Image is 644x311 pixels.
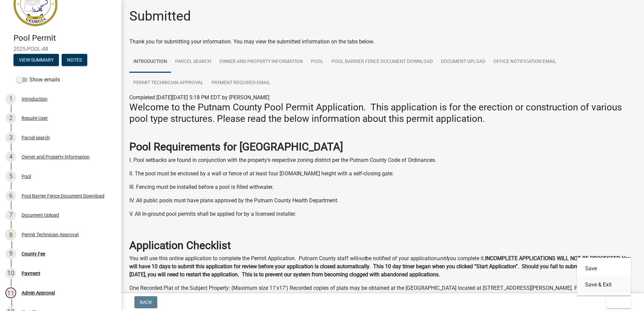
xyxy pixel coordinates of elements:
[13,54,59,66] button: View Summary
[577,258,631,296] div: Exit
[5,151,16,162] div: 4
[13,46,108,52] span: 2025-POOL-48
[22,174,31,179] div: Pool
[215,51,307,73] a: Owner and Property Information
[22,213,59,217] div: Document Upload
[129,239,231,252] strong: Application Checklist
[129,254,636,279] p: You will use this online application to complete the Permit Application. Putnam County staff will...
[5,287,16,298] div: 11
[22,135,50,140] div: Parcel search
[62,54,87,66] button: Notes
[22,97,47,101] div: Introduction
[22,232,78,237] div: Permit Technician Approval
[358,255,366,262] i: not
[437,255,447,262] i: until
[129,255,631,278] strong: You will have 10 days to submit this application for review before your application is closed aut...
[129,94,269,101] span: Completed [DATE][DATE] 5:18 PM EDT by [PERSON_NAME]
[22,251,45,256] div: County Fee
[612,300,621,305] span: Exit
[5,210,16,220] div: 7
[577,261,631,277] button: Save
[5,94,16,104] div: 1
[22,154,90,159] div: Owner and Property Information
[5,113,16,124] div: 2
[16,76,60,84] label: Show emails
[606,296,631,308] button: Exit
[5,171,16,182] div: 5
[437,51,489,73] a: Document Upload
[129,156,636,164] p: I. Pool setbacks are found in conjunction with the property's respective zoning district per the ...
[129,183,636,191] p: III. Fencing must be installed before a pool is filled withwater.
[327,51,437,73] a: Pool Barrier Fence Document Download
[140,300,152,305] span: Back
[171,51,215,73] a: Parcel search
[129,51,171,73] a: Introduction
[5,268,16,279] div: 10
[129,38,636,46] div: Thank you for submitting your information. You may view the submitted information on the tabs below.
[13,58,59,63] wm-modal-confirm: Summary
[577,277,631,293] button: Save & Exit
[129,140,343,153] strong: Pool Requirements for [GEOGRAPHIC_DATA]
[5,248,16,259] div: 9
[62,58,87,63] wm-modal-confirm: Notes
[5,132,16,143] div: 3
[129,102,636,124] h3: Welcome to the Putnam County Pool Permit Application. This application is for the erection or con...
[129,197,636,205] p: IV. All public pools must have plans approved by the Putnam County Health Department.
[129,284,636,300] p: One Recorded Plat of the Subject Property: (Maximum size 11'x17') Recorded copies of plats may be...
[129,8,191,24] h1: Submitted
[22,194,104,198] div: Pool Barrier Fence Document Download
[134,296,157,308] button: Back
[489,51,560,73] a: Office Notification Email
[22,290,55,295] div: Admin Approval
[207,72,275,94] a: Payment Required Email
[22,271,40,276] div: Payment
[485,255,620,262] strong: INCOMPLETE APPLICATIONS WILL NOT BE PROCESSED
[5,191,16,201] div: 6
[129,170,636,178] p: II. The pool must be enclosed by a wall or fence of at least four [DOMAIN_NAME] height with a sel...
[307,51,327,73] a: Pool
[5,229,16,240] div: 8
[129,72,207,94] a: Permit Technician Approval
[129,210,636,218] p: V. All In-ground pool permits shall be applied for by a licensed installer.
[22,116,48,120] div: Require User
[13,33,116,43] h4: Pool Permit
